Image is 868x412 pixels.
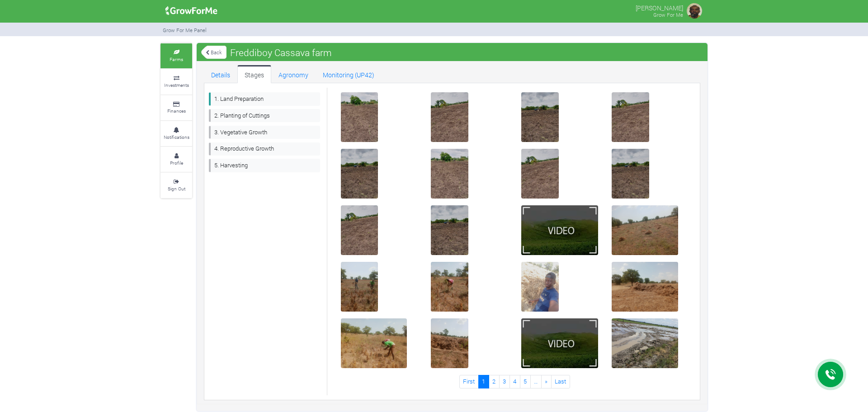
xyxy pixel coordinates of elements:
small: Sign Out [168,185,185,192]
a: 1. Land Preparation [209,92,320,105]
small: Grow For Me Panel [163,27,207,33]
small: Profile [170,160,183,166]
small: Grow For Me [653,11,683,18]
a: … [530,375,542,388]
span: Freddiboy Cassava farm [228,43,334,62]
a: 1 [478,375,489,388]
a: Finances [160,95,192,120]
a: Last [551,375,570,388]
img: growforme image [162,2,221,20]
a: Agronomy [271,65,316,83]
a: Details [204,65,237,83]
a: Investments [160,69,192,94]
a: 3 [499,375,510,388]
a: Notifications [160,121,192,146]
small: Investments [164,82,189,88]
a: 3. Vegetative Growth [209,126,320,139]
a: Profile [160,147,192,172]
small: Farms [170,56,183,62]
p: [PERSON_NAME] [636,2,683,13]
a: 5. Harvesting [209,159,320,172]
span: » [545,377,547,385]
a: Monitoring (UP42) [316,65,382,83]
a: Back [201,45,226,60]
a: 4 [509,375,520,388]
a: 2. Planting of Cuttings [209,109,320,122]
img: growforme image [685,2,703,20]
a: Farms [160,43,192,68]
a: First [459,375,479,388]
nav: Page Navigation [334,375,696,388]
a: 2 [489,375,500,388]
small: Finances [167,108,186,114]
a: Stages [237,65,271,83]
a: Sign Out [160,173,192,198]
a: 4. Reproductive Growth [209,142,320,156]
small: Notifications [164,134,189,140]
a: 5 [520,375,531,388]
